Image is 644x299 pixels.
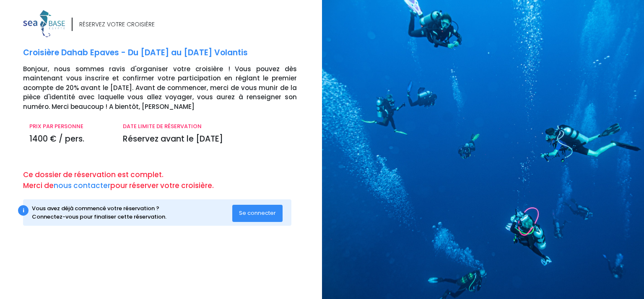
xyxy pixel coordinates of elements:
[123,122,297,131] p: DATE LIMITE DE RÉSERVATION
[232,209,283,217] a: Se connecter
[23,10,65,37] img: logo_color1.png
[23,170,316,191] p: Ce dossier de réservation est complet. Merci de pour réserver votre croisière.
[18,205,29,216] div: i
[23,64,316,112] p: Bonjour, nous sommes ravis d'organiser votre croisière ! Vous pouvez dès maintenant vous inscrire...
[54,180,110,191] a: nous contacter
[29,122,110,131] p: PRIX PAR PERSONNE
[23,47,316,59] p: Croisière Dahab Epaves - Du [DATE] au [DATE] Volantis
[123,133,297,145] p: Réservez avant le [DATE]
[29,133,110,145] p: 1400 € / pers.
[232,205,283,222] button: Se connecter
[79,20,155,29] div: RÉSERVEZ VOTRE CROISIÈRE
[32,204,233,221] div: Vous avez déjà commencé votre réservation ? Connectez-vous pour finaliser cette réservation.
[239,209,276,217] span: Se connecter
